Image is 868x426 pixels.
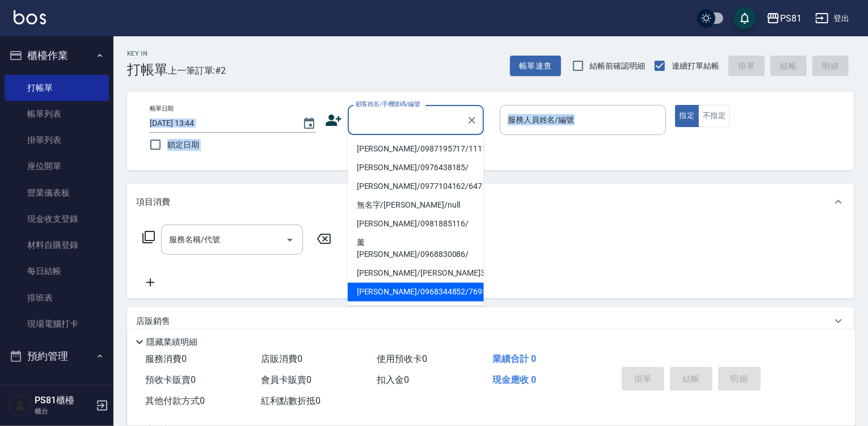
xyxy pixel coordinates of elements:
a: 帳單列表 [5,101,109,127]
li: [PERSON_NAME]/0981885116/ [348,214,484,233]
img: Logo [14,10,46,24]
label: 帳單日期 [150,104,174,113]
a: 打帳單 [5,75,109,101]
span: 會員卡販賣 0 [261,374,311,385]
span: 連續打單結帳 [672,60,719,72]
div: PS81 [780,11,802,26]
label: 顧客姓名/手機號碼/編號 [356,100,420,108]
h5: PS81櫃檯 [35,395,92,406]
span: 鎖定日期 [167,139,199,151]
button: 帳單速查 [510,56,561,77]
div: 項目消費 [127,184,854,220]
h3: 打帳單 [127,62,168,78]
input: YYYY/MM/DD hh:mm [150,114,291,133]
a: 現金收支登錄 [5,206,109,232]
li: 薰[PERSON_NAME]/0968830086/ [348,233,484,264]
button: 不指定 [698,105,730,127]
li: 無名字/[PERSON_NAME]/null [348,301,484,320]
li: [PERSON_NAME]/[PERSON_NAME]3605/3605 [348,264,484,282]
a: 預約管理 [5,376,109,402]
a: 掛單列表 [5,127,109,153]
span: 店販消費 0 [261,353,302,364]
a: 每日結帳 [5,258,109,284]
button: save [734,7,756,29]
h2: Key In [127,50,168,57]
button: Clear [464,112,480,128]
span: 預收卡販賣 0 [145,374,196,385]
button: 預約管理 [5,341,109,371]
span: 扣入金 0 [377,374,409,385]
button: 指定 [675,105,700,127]
p: 隱藏業績明細 [146,336,197,348]
p: 櫃台 [35,406,92,416]
li: 無名字/[PERSON_NAME]/null [348,196,484,214]
span: 結帳前確認明細 [590,60,646,72]
span: 紅利點數折抵 0 [261,395,321,406]
a: 營業儀表板 [5,180,109,206]
li: [PERSON_NAME]/0987195717/111111 [348,140,484,158]
span: 業績合計 0 [492,353,536,364]
div: 店販銷售 [127,307,854,335]
li: [PERSON_NAME]/0968344852/7695 [348,282,484,301]
span: 現金應收 0 [492,374,536,385]
a: 現場電腦打卡 [5,311,109,337]
button: 登出 [811,8,854,29]
p: 店販銷售 [136,315,170,327]
li: [PERSON_NAME]/0977104162/647 [348,177,484,196]
button: Choose date, selected date is 2025-10-07 [296,110,323,137]
a: 材料自購登錄 [5,232,109,258]
a: 座位開單 [5,153,109,179]
p: 項目消費 [136,196,170,208]
button: PS81 [762,7,806,30]
span: 上一筆訂單:#2 [168,64,226,78]
span: 服務消費 0 [145,353,187,364]
button: Open [281,231,299,249]
button: 櫃檯作業 [5,41,109,70]
span: 使用預收卡 0 [377,353,427,364]
li: [PERSON_NAME]/0976438185/ [348,158,484,177]
span: 其他付款方式 0 [145,395,205,406]
a: 排班表 [5,285,109,311]
img: Person [9,394,32,417]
